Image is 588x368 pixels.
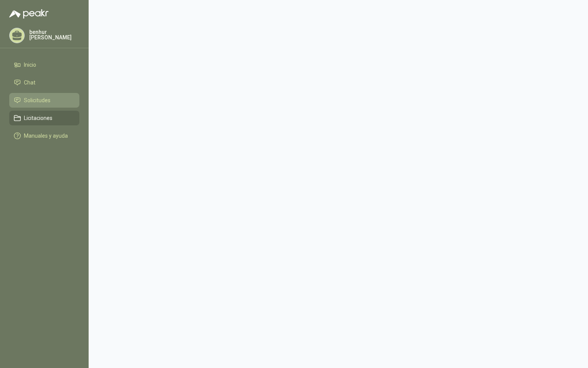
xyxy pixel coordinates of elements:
span: Solicitudes [24,96,50,105]
a: Manuales y ayuda [9,128,79,143]
a: Chat [9,75,79,90]
span: Chat [24,78,35,87]
span: Inicio [24,61,36,69]
a: Solicitudes [9,93,79,108]
img: Logo peakr [9,9,49,19]
a: Inicio [9,57,79,72]
span: Manuales y ayuda [24,132,68,140]
span: Licitaciones [24,114,52,122]
a: Licitaciones [9,111,79,125]
p: benhur [PERSON_NAME] [29,29,79,40]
